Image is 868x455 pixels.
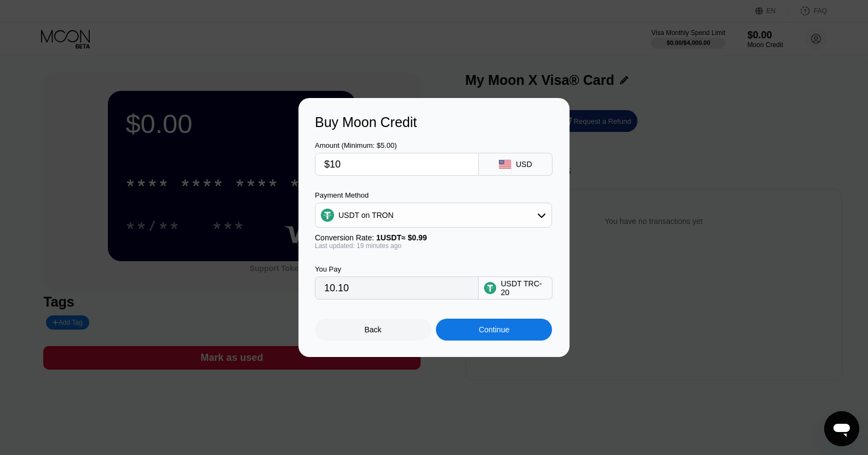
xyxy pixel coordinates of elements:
[315,141,479,149] div: Amount (Minimum: $5.00)
[324,153,469,175] input: $0.00
[516,160,532,169] div: USD
[436,319,552,341] div: Continue
[315,233,552,242] div: Conversion Rate:
[479,325,509,334] div: Continue
[501,279,547,297] div: USDT TRC-20
[338,211,394,220] div: USDT on TRON
[376,233,427,242] span: 1 USDT ≈ $0.99
[315,114,553,130] div: Buy Moon Credit
[365,325,382,334] div: Back
[315,242,552,250] div: Last updated: 19 minutes ago
[824,411,859,446] iframe: Кнопка запуска окна обмена сообщениями
[315,319,431,341] div: Back
[315,265,479,273] div: You Pay
[315,204,551,226] div: USDT on TRON
[315,191,552,199] div: Payment Method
